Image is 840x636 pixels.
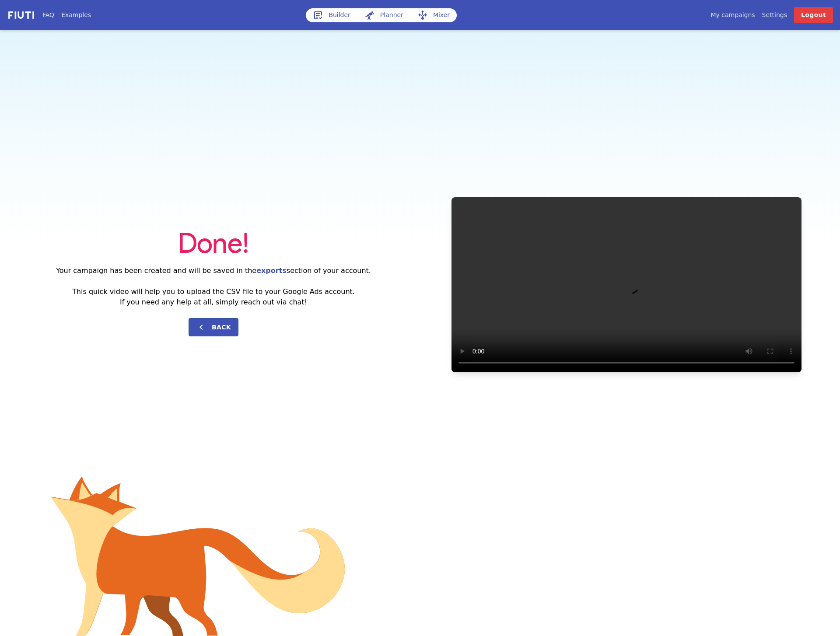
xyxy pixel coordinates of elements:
a: Settings [762,10,787,20]
a: Builder [306,8,357,22]
a: Examples [61,10,91,20]
a: Mixer [410,8,457,22]
button: Back [189,318,238,336]
h2: Your campaign has been created and will be saved in the section of your account. This quick video... [7,266,420,308]
img: f731f27.png [7,10,35,20]
span: Done! [178,231,249,259]
video: Your browser does not support HTML5 video. [451,197,801,372]
a: My campaigns [710,10,755,20]
a: FAQ [42,10,54,20]
a: Logout [794,7,833,23]
a: exports [256,266,287,275]
a: Planner [357,8,410,22]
